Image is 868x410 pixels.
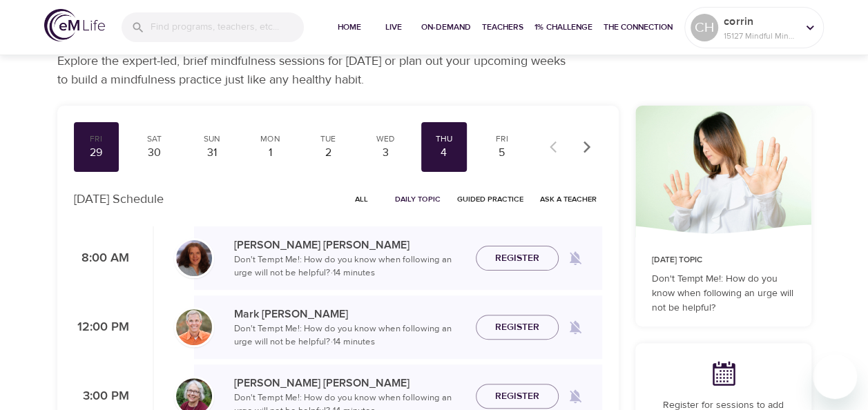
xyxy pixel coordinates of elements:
div: 5 [485,145,519,161]
span: All [345,193,378,206]
div: 2 [311,145,345,161]
img: Cindy2%20031422%20blue%20filter%20hi-res.jpg [176,240,212,276]
div: Fri [79,133,114,145]
div: Fri [485,133,519,145]
p: 12:00 PM [74,318,129,337]
button: Register [476,384,559,409]
p: corrin [724,13,797,30]
span: Ask a Teacher [540,193,597,206]
span: Register [495,388,539,405]
p: 15127 Mindful Minutes [724,30,797,42]
button: Register [476,246,559,271]
span: Guided Practice [457,193,523,206]
button: Daily Topic [389,188,446,210]
div: Wed [369,133,403,145]
span: Daily Topic [395,193,441,206]
span: On-Demand [421,20,471,35]
span: 1% Challenge [534,20,592,35]
p: [PERSON_NAME] [PERSON_NAME] [234,375,465,391]
span: Home [333,20,366,35]
div: 31 [195,145,229,161]
div: Mon [253,133,287,145]
input: Find programs, teachers, etc... [151,12,304,42]
p: Mark [PERSON_NAME] [234,306,465,322]
div: Thu [427,133,461,145]
button: Ask a Teacher [534,188,602,210]
p: Don't Tempt Me!: How do you know when following an urge will not be helpful? · 14 minutes [234,253,465,280]
div: 4 [427,145,461,161]
div: 29 [79,145,114,161]
span: Register [495,250,539,267]
button: All [340,188,384,210]
img: Mark_Pirtle-min.jpg [176,309,212,345]
span: The Connection [604,20,673,35]
button: Guided Practice [452,188,529,210]
span: Live [377,20,410,35]
div: 1 [253,145,287,161]
span: Remind me when a class goes live every Thursday at 12:00 PM [559,311,592,344]
p: Explore the expert-led, brief mindfulness sessions for [DATE] or plan out your upcoming weeks to ... [57,52,575,89]
div: Tue [311,133,345,145]
p: [DATE] Schedule [74,190,164,208]
p: [PERSON_NAME] [PERSON_NAME] [234,237,465,253]
div: Sun [195,133,229,145]
button: Register [476,315,559,340]
span: Teachers [482,20,523,35]
div: CH [691,14,718,41]
iframe: Button to launch messaging window [813,355,857,399]
div: Sat [137,133,171,145]
p: 3:00 PM [74,387,129,406]
p: Don't Tempt Me!: How do you know when following an urge will not be helpful? [652,272,795,315]
span: Remind me when a class goes live every Thursday at 8:00 AM [559,242,592,275]
p: 8:00 AM [74,249,129,268]
p: Don't Tempt Me!: How do you know when following an urge will not be helpful? · 14 minutes [234,322,465,349]
span: Register [495,319,539,336]
p: [DATE] Topic [652,254,795,266]
div: 30 [137,145,171,161]
img: logo [44,9,105,41]
div: 3 [369,145,403,161]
